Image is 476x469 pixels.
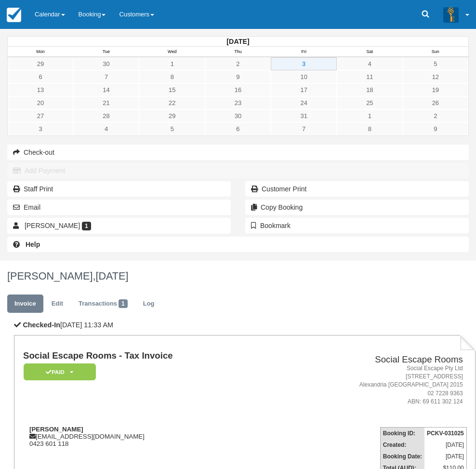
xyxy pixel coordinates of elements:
a: Help [7,237,469,252]
th: Booking ID: [380,427,424,439]
a: 4 [337,57,403,70]
a: 9 [403,122,468,135]
img: checkfront-main-nav-mini-logo.png [7,8,21,22]
a: 3 [271,57,337,70]
span: [PERSON_NAME] [25,222,80,229]
strong: [DATE] [226,38,249,45]
b: Checked-In [23,321,60,329]
strong: PCKV-031025 [427,430,464,437]
a: 6 [205,122,271,135]
th: Booking Date: [380,451,424,462]
a: 19 [403,83,468,96]
a: 5 [139,122,205,135]
a: 22 [139,96,205,109]
a: 16 [205,83,271,96]
a: Transactions1 [71,295,135,313]
a: Invoice [7,295,43,313]
span: 1 [82,222,91,230]
a: 1 [139,57,205,70]
a: 12 [403,70,468,83]
a: 23 [205,96,271,109]
a: 14 [73,83,139,96]
a: 2 [205,57,271,70]
a: 21 [73,96,139,109]
a: 10 [271,70,337,83]
th: Created: [380,439,424,451]
img: A3 [443,7,459,22]
a: 15 [139,83,205,96]
a: 5 [403,57,468,70]
a: Edit [44,295,70,313]
th: Wed [139,47,205,57]
a: 8 [337,122,403,135]
a: 8 [139,70,205,83]
a: 13 [8,83,73,96]
a: 11 [337,70,403,83]
a: 2 [403,109,468,122]
a: 25 [337,96,403,109]
a: 3 [8,122,73,135]
a: 31 [271,109,337,122]
a: 29 [139,109,205,122]
a: 4 [73,122,139,135]
p: [DATE] 11:33 AM [14,320,476,330]
a: 9 [205,70,271,83]
a: 30 [205,109,271,122]
a: 28 [73,109,139,122]
button: Copy Booking [245,200,469,215]
h2: Social Escape Rooms [281,355,463,365]
a: [PERSON_NAME] 1 [7,218,231,233]
address: Social Escape Pty Ltd [STREET_ADDRESS] Alexandria [GEOGRAPHIC_DATA] 2015 02 7228 9363 ABN: 69 611... [281,364,463,406]
button: Add Payment [7,163,469,178]
td: [DATE] [424,439,466,451]
a: 26 [403,96,468,109]
h1: Social Escape Rooms - Tax Invoice [23,351,278,361]
th: Tue [73,47,139,57]
a: 24 [271,96,337,109]
th: Sun [403,47,469,57]
a: 30 [73,57,139,70]
div: [EMAIL_ADDRESS][DOMAIN_NAME] 0423 601 118 [23,426,278,447]
a: Log [136,295,162,313]
a: 7 [271,122,337,135]
a: 29 [8,57,73,70]
span: [DATE] [95,270,128,282]
a: 7 [73,70,139,83]
a: 17 [271,83,337,96]
th: Sat [337,47,403,57]
a: 18 [337,83,403,96]
button: Email [7,200,231,215]
button: Bookmark [245,218,469,233]
span: 1 [119,299,128,308]
th: Mon [8,47,74,57]
th: Thu [205,47,271,57]
h1: [PERSON_NAME], [7,270,469,282]
a: 1 [337,109,403,122]
a: 20 [8,96,73,109]
strong: [PERSON_NAME] [29,426,83,433]
a: Customer Print [245,181,469,197]
b: Help [26,241,40,248]
a: Staff Print [7,181,231,197]
button: Check-out [7,145,469,160]
a: Paid [23,363,93,381]
a: 27 [8,109,73,122]
th: Fri [271,47,337,57]
em: Paid [24,363,96,380]
td: [DATE] [424,451,466,462]
a: 6 [8,70,73,83]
